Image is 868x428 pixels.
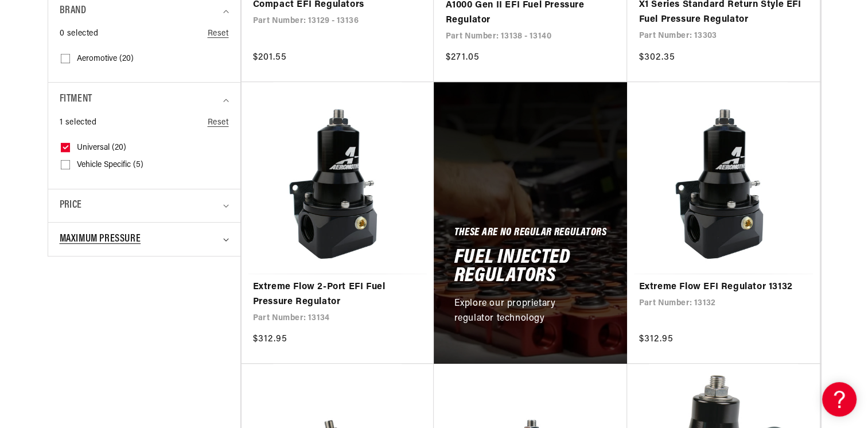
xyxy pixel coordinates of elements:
span: Aeromotive (20) [77,54,134,64]
h2: Fuel Injected Regulators [454,249,607,285]
a: Extreme Flow EFI Regulator 13132 [639,280,808,295]
span: Vehicle Specific (5) [77,160,143,170]
span: Brand [60,3,87,20]
span: Price [60,198,82,213]
summary: Fitment (1 selected) [60,83,229,116]
span: Maximum Pressure [60,231,141,248]
h5: These Are No Regular Regulators [454,229,606,238]
span: 0 selected [60,28,99,40]
a: Extreme Flow 2-Port EFI Fuel Pressure Regulator [253,280,423,309]
a: Reset [208,28,229,40]
span: Universal (20) [77,143,126,153]
a: Reset [208,116,229,129]
p: Explore our proprietary regulator technology [454,297,594,326]
span: 1 selected [60,116,97,129]
summary: Price [60,189,229,222]
summary: Maximum Pressure (0 selected) [60,223,229,256]
span: Fitment [60,91,92,108]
